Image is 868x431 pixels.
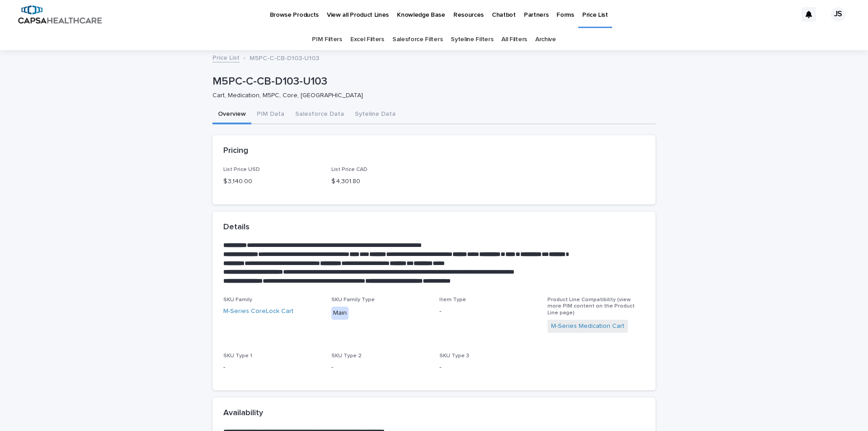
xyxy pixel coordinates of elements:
[331,307,349,320] div: Main
[223,177,321,186] p: $ 3,140.00
[223,167,260,172] span: List Price USD
[331,297,375,303] span: SKU Family Type
[212,105,251,124] button: Overview
[831,7,845,22] div: JS
[223,353,252,359] span: SKU Type 1
[331,177,429,186] p: $ 4,301.80
[439,297,466,303] span: Item Type
[223,223,250,232] h2: Details
[223,408,263,418] h2: Availability
[349,105,401,124] button: Syteline Data
[223,307,293,316] a: M-Series CoreLock Cart
[451,29,493,50] a: Syteline Filters
[331,167,368,172] span: List Price CAD
[331,363,429,372] p: -
[223,363,321,372] p: -
[212,75,652,88] p: M5PC-C-CB-D103-U103
[312,29,342,50] a: PIM Filters
[501,29,527,50] a: All Filters
[392,29,443,50] a: Salesforce Filters
[439,307,537,316] p: -
[535,29,556,50] a: Archive
[331,353,362,359] span: SKU Type 2
[212,52,240,62] a: Price List
[18,5,102,24] img: B5p4sRfuTuC72oLToeu7
[547,297,635,316] span: Product Line Compatibility (view more PIM content on the Product Line page)
[350,29,384,50] a: Excel Filters
[251,105,290,124] button: PIM Data
[439,363,537,372] p: -
[223,146,248,156] h2: Pricing
[212,92,648,99] p: Cart, Medication, M5PC, Core, [GEOGRAPHIC_DATA]
[223,297,252,303] span: SKU Family
[439,353,469,359] span: SKU Type 3
[250,52,319,62] p: M5PC-C-CB-D103-U103
[551,322,624,331] a: M-Series Medication Cart
[290,105,349,124] button: Salesforce Data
